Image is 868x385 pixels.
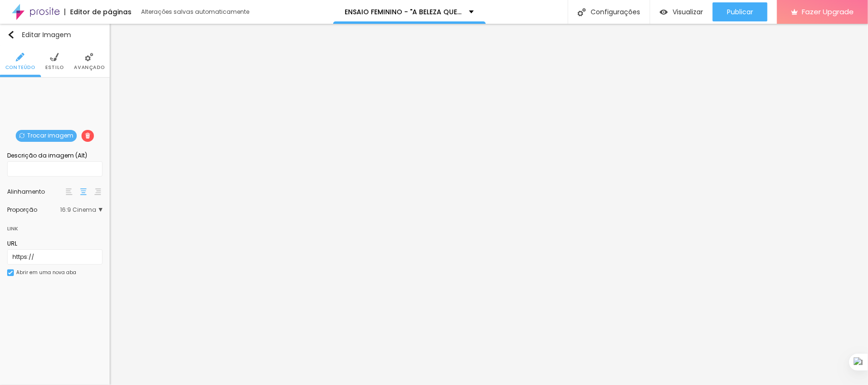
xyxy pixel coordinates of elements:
[5,65,35,70] span: Conteúdo
[673,8,703,16] span: Visualizar
[7,189,64,195] div: Alinhamento
[7,31,15,39] img: Icone
[7,217,102,235] div: Link
[85,133,91,138] img: Icone
[16,270,76,275] div: Abrir em uma nova aba
[66,188,72,195] img: paragraph-left-align.svg
[94,188,101,195] img: paragraph-right-align.svg
[7,31,71,39] div: Editar Imagem
[85,53,93,61] img: Icone
[7,239,102,248] div: URL
[660,8,668,16] img: view-1.svg
[50,53,59,61] img: Icone
[16,53,24,61] img: Icone
[45,65,64,70] span: Estilo
[7,151,102,160] div: Descrição da imagem (Alt)
[141,9,251,15] div: Alterações salvas automaticamente
[727,8,753,16] span: Publicar
[19,133,25,138] img: Icone
[110,24,868,385] iframe: Editor
[650,2,713,21] button: Visualizar
[802,8,854,16] span: Fazer Upgrade
[8,270,13,275] img: Icone
[16,130,77,142] span: Trocar imagem
[713,2,767,21] button: Publicar
[74,65,104,70] span: Avançado
[578,8,586,16] img: Icone
[80,188,87,195] img: paragraph-center-align.svg
[64,9,132,15] div: Editor de páginas
[7,207,60,213] div: Proporção
[345,9,462,15] p: ENSAIO FEMININO - "A BELEZA QUE [DEMOGRAPHIC_DATA] DEU"
[7,223,18,234] div: Link
[60,207,102,213] span: 16:9 Cinema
